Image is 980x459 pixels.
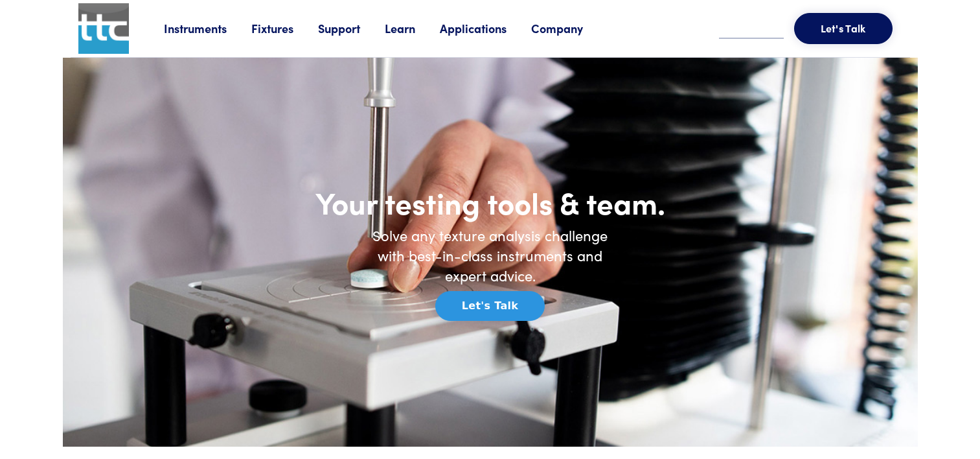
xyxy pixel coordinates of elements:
a: Learn [385,20,440,36]
a: Company [531,20,608,36]
a: Fixtures [251,20,318,36]
h6: Solve any texture analysis challenge with best-in-class instruments and expert advice. [361,226,620,285]
h1: Your testing tools & team. [231,183,749,221]
button: Let's Talk [435,291,545,321]
button: Let's Talk [794,13,893,44]
a: Support [318,20,385,36]
a: Instruments [164,20,251,36]
img: ttc_logo_1x1_v1.0.png [78,3,129,54]
a: Applications [440,20,531,36]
